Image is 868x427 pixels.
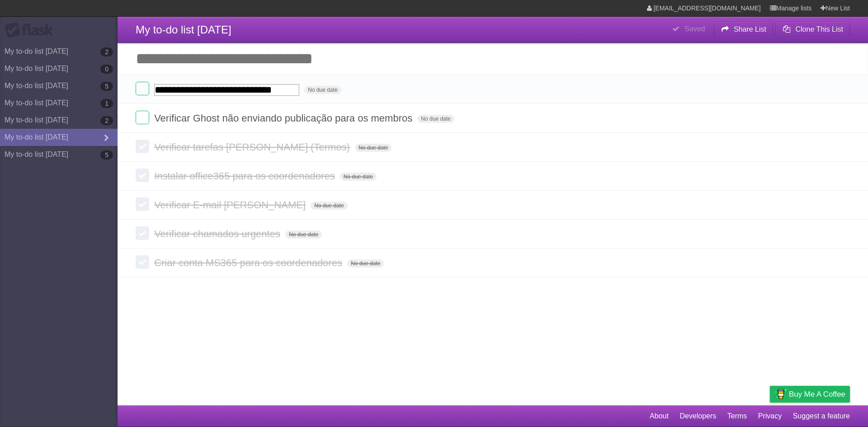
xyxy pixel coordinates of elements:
[684,25,705,33] b: Saved
[793,408,850,425] a: Suggest a feature
[136,255,149,269] label: Done
[679,408,716,425] a: Developers
[304,86,341,94] span: No due date
[417,115,454,123] span: No due date
[770,386,850,403] a: Buy me a coffee
[758,408,782,425] a: Privacy
[154,170,337,182] span: Instalar office365 para os coordenadores
[136,226,149,240] label: Done
[355,144,392,152] span: No due date
[727,408,747,425] a: Terms
[100,99,113,108] b: 1
[136,140,149,153] label: Done
[154,228,283,239] span: Verificar chamados urgentes
[136,23,231,36] span: My to-do list [DATE]
[154,141,352,153] span: Verificar tarefas [PERSON_NAME] (Termos)
[100,150,113,160] b: 5
[154,199,308,211] span: Verificar E-mail [PERSON_NAME]
[100,65,113,74] b: 0
[154,257,344,268] span: Criar conta MS365 para os coordenadores
[311,202,347,210] span: No due date
[650,408,669,425] a: About
[285,230,322,239] span: No due date
[100,116,113,125] b: 2
[5,22,59,38] div: Flask
[795,25,843,33] b: Clone This List
[136,111,149,124] label: Done
[136,197,149,211] label: Done
[154,113,415,124] span: Verificar Ghost não enviando publicação para os membros
[789,386,845,402] span: Buy me a coffee
[136,82,149,95] label: Done
[136,169,149,182] label: Done
[714,21,774,38] button: Share List
[774,386,787,402] img: Buy me a coffee
[734,25,766,33] b: Share List
[340,173,377,181] span: No due date
[347,259,384,267] span: No due date
[100,82,113,91] b: 5
[100,47,113,56] b: 2
[775,21,850,38] button: Clone This List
